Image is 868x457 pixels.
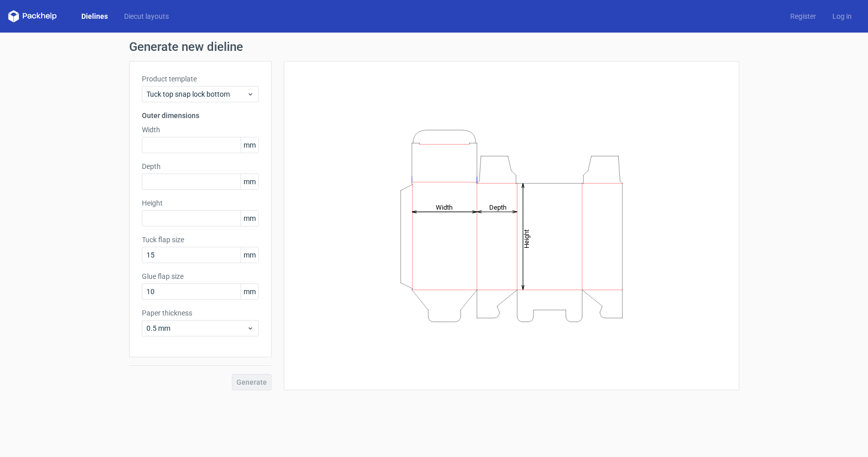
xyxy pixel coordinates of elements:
span: mm [241,211,258,226]
span: mm [241,174,258,189]
label: Paper thickness [142,308,259,318]
a: Dielines [73,11,116,21]
span: 0.5 mm [146,323,247,333]
label: Width [142,125,259,135]
label: Depth [142,161,259,172]
tspan: Depth [489,203,506,211]
label: Glue flap size [142,271,259,281]
h3: Outer dimensions [142,110,259,121]
label: Height [142,198,259,208]
tspan: Height [523,229,530,248]
tspan: Width [435,203,452,211]
label: Product template [142,74,259,84]
h1: Generate new dieline [129,41,739,53]
label: Tuck flap size [142,235,259,245]
span: mm [241,284,258,299]
a: Diecut layouts [116,11,177,21]
a: Register [782,11,824,21]
a: Log in [824,11,860,21]
span: mm [241,247,258,263]
span: Tuck top snap lock bottom [146,89,247,99]
span: mm [241,137,258,153]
